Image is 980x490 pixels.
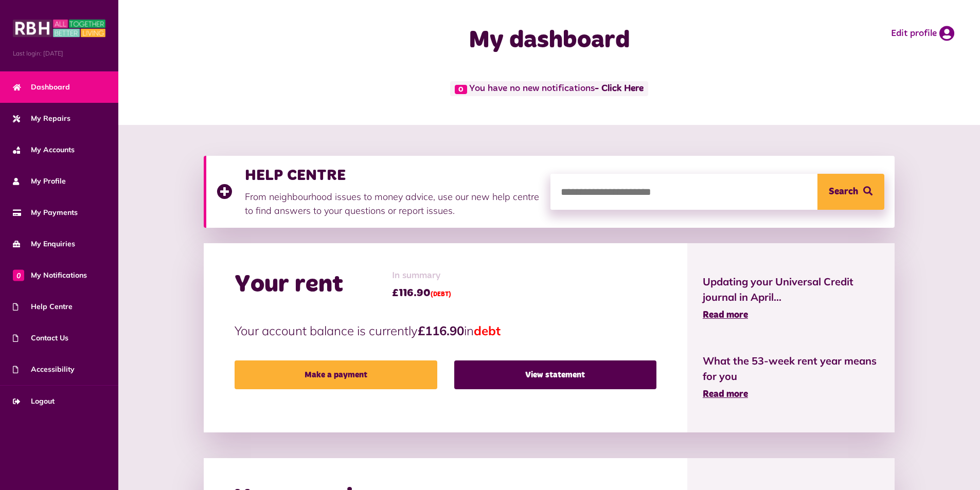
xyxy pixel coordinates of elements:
[817,174,884,210] button: Search
[13,301,73,312] span: Help Centre
[13,113,70,124] span: My Repairs
[245,190,540,217] p: From neighbourhood issues to money advice, use our new help centre to find answers to your questi...
[13,18,105,39] img: MyRBH
[13,207,78,218] span: My Payments
[450,81,648,96] span: You have no new notifications
[703,353,879,402] a: What the 53-week rent year means for you Read more
[891,26,954,41] a: Edit profile
[235,270,343,300] h2: Your rent
[13,333,68,343] span: Contact Us
[703,311,748,320] span: Read more
[344,26,755,56] h1: My dashboard
[392,285,451,301] span: £116.90
[13,270,87,281] span: My Notifications
[13,144,75,155] span: My Accounts
[454,360,656,389] a: View statement
[245,166,540,185] h3: HELP CENTRE
[13,239,75,249] span: My Enquiries
[13,82,70,93] span: Dashboard
[418,323,464,338] strong: £116.90
[13,49,105,58] span: Last login: [DATE]
[431,292,451,298] span: (DEBT)
[455,85,467,94] span: 0
[829,174,858,210] span: Search
[703,353,879,384] span: What the 53-week rent year means for you
[703,390,748,399] span: Read more
[703,274,879,305] span: Updating your Universal Credit journal in April...
[392,269,451,283] span: In summary
[235,321,656,340] p: Your account balance is currently in
[235,360,437,389] a: Make a payment
[13,396,55,407] span: Logout
[474,323,501,338] span: debt
[703,274,879,322] a: Updating your Universal Credit journal in April... Read more
[13,176,66,187] span: My Profile
[13,364,75,375] span: Accessibility
[595,84,644,94] a: - Click Here
[13,269,24,281] span: 0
